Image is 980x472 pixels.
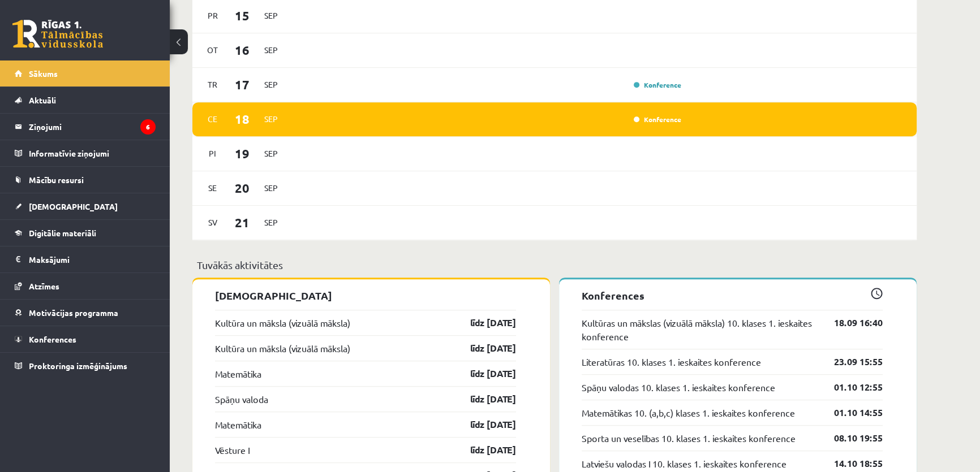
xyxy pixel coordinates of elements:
[259,76,283,93] span: Sep
[817,406,883,419] a: 01.10 14:55
[634,80,681,89] a: Konference
[259,214,283,231] span: Sep
[201,110,225,128] span: Ce
[450,316,516,330] a: līdz [DATE]
[29,308,118,318] span: Motivācijas programma
[215,316,350,330] a: Kultūra un māksla (vizuālā māksla)
[817,431,883,445] a: 08.10 19:55
[201,145,225,162] span: Pi
[201,214,225,231] span: Sv
[15,87,156,113] a: Aktuāli
[450,443,516,457] a: līdz [DATE]
[215,392,268,406] a: Spāņu valoda
[817,316,883,330] a: 18.09 16:40
[29,95,56,105] span: Aktuāli
[15,140,156,166] a: Informatīvie ziņojumi
[15,114,156,140] a: Ziņojumi6
[259,41,283,59] span: Sep
[29,68,58,79] span: Sākums
[201,7,225,24] span: Pr
[225,110,260,128] span: 18
[15,300,156,326] a: Motivācijas programma
[582,288,883,303] p: Konferences
[197,257,912,272] p: Tuvākās aktivitātes
[225,75,260,94] span: 17
[259,179,283,197] span: Sep
[582,355,761,369] a: Literatūras 10. klases 1. ieskaites konference
[225,6,260,25] span: 15
[259,110,283,128] span: Sep
[450,392,516,406] a: līdz [DATE]
[634,115,681,124] a: Konference
[12,20,103,48] a: Rīgas 1. Tālmācības vidusskola
[450,341,516,355] a: līdz [DATE]
[259,7,283,24] span: Sep
[140,119,156,135] i: 6
[15,167,156,193] a: Mācību resursi
[225,213,260,232] span: 21
[15,220,156,246] a: Digitālie materiāli
[29,114,156,140] legend: Ziņojumi
[201,179,225,197] span: Se
[15,326,156,352] a: Konferences
[201,41,225,59] span: Ot
[817,355,883,369] a: 23.09 15:55
[259,145,283,162] span: Sep
[215,443,250,457] a: Vēsture I
[225,41,260,59] span: 16
[15,246,156,272] a: Maksājumi
[29,228,96,238] span: Digitālie materiāli
[215,341,350,355] a: Kultūra un māksla (vizuālā māksla)
[215,288,516,303] p: [DEMOGRAPHIC_DATA]
[29,201,118,211] span: [DEMOGRAPHIC_DATA]
[15,193,156,219] a: [DEMOGRAPHIC_DATA]
[15,353,156,379] a: Proktoringa izmēģinājums
[29,361,127,371] span: Proktoringa izmēģinājums
[29,246,156,272] legend: Maksājumi
[15,273,156,299] a: Atzīmes
[215,367,261,380] a: Matemātika
[29,281,59,291] span: Atzīmes
[201,76,225,93] span: Tr
[582,380,775,394] a: Spāņu valodas 10. klases 1. ieskaites konference
[29,334,76,344] span: Konferences
[817,380,883,394] a: 01.10 12:55
[29,140,156,166] legend: Informatīvie ziņojumi
[582,316,817,343] a: Kultūras un mākslas (vizuālā māksla) 10. klases 1. ieskaites konference
[15,60,156,86] a: Sākums
[582,431,796,445] a: Sporta un veselības 10. klases 1. ieskaites konference
[582,406,795,419] a: Matemātikas 10. (a,b,c) klases 1. ieskaites konference
[29,175,84,185] span: Mācību resursi
[582,457,786,470] a: Latviešu valodas I 10. klases 1. ieskaites konference
[450,418,516,431] a: līdz [DATE]
[225,144,260,163] span: 19
[817,457,883,470] a: 14.10 18:55
[450,367,516,380] a: līdz [DATE]
[215,418,261,431] a: Matemātika
[225,179,260,197] span: 20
